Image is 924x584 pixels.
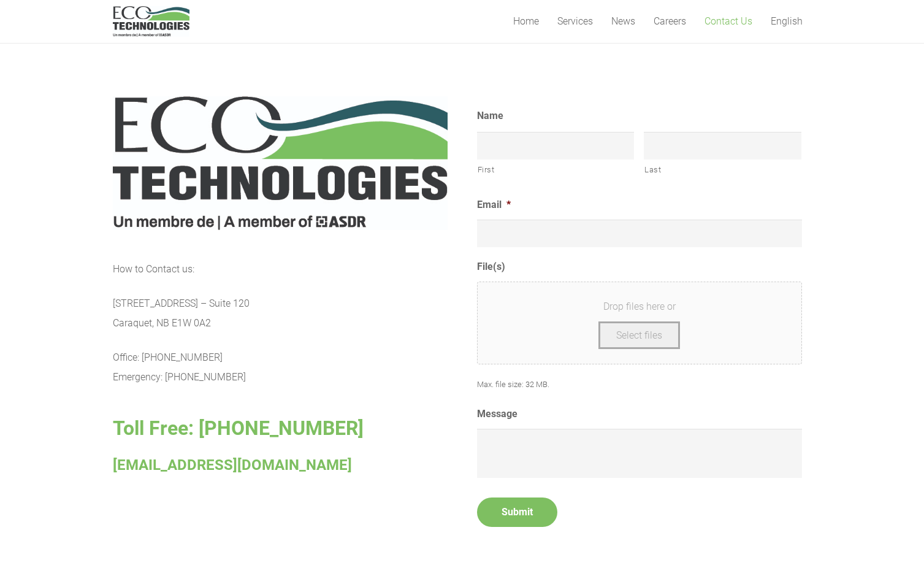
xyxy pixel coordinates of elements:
label: Last [644,160,801,180]
label: File(s) [477,261,505,274]
span: News [611,15,635,27]
p: Office: [PHONE_NUMBER] Emergency: [PHONE_NUMBER] [113,348,448,387]
label: Email [477,199,511,212]
button: select files, file(s) [598,321,680,349]
label: Name [477,110,503,123]
p: [STREET_ADDRESS] – Suite 120 Caraquet, NB E1W 0A2 [113,294,448,333]
label: First [478,160,635,180]
span: Careers [654,15,686,27]
span: Home [513,15,539,27]
span: Max. file size: 32 MB. [477,370,559,389]
span: [EMAIL_ADDRESS][DOMAIN_NAME] [113,456,352,474]
label: Message [477,408,517,421]
span: English [771,15,803,27]
span: Services [557,15,593,27]
span: Contact Us [704,15,752,27]
p: How to Contact us: [113,259,448,279]
span: Toll Free: [PHONE_NUMBER] [113,417,364,440]
input: Submit [477,498,557,527]
a: logo_EcoTech_ASDR_RGB [113,6,189,37]
span: Drop files here or [492,297,787,317]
